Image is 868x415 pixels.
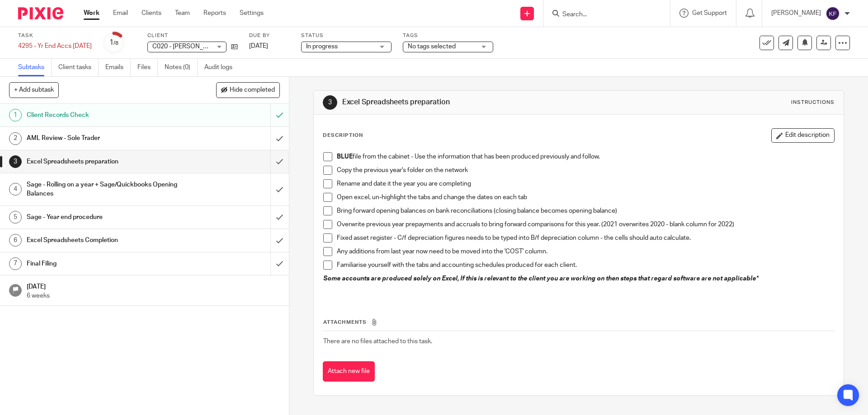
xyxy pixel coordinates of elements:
span: Get Support [692,10,727,16]
span: Hide completed [230,87,275,94]
a: Emails [105,59,131,76]
div: 4295 - Yr End Accs [DATE] [18,42,92,51]
p: Any additions from last year now need to be moved into the 'COST' column. [337,247,834,256]
div: 4 [9,183,22,196]
div: 1 [109,37,118,48]
h1: Sage - Year end procedure [27,210,183,224]
a: Reports [203,9,226,18]
button: Attach new file [323,361,375,382]
label: Status [301,32,392,39]
a: Notes (0) [165,59,198,76]
p: Bring forward opening balances on bank reconciliations (closing balance becomes opening balance) [337,206,834,215]
h1: [DATE] [27,280,280,291]
p: Rename and date it the year you are completing [337,179,834,188]
p: file from the cabinet - Use the information that has been produced previously and follow. [337,152,834,161]
label: Tags [403,32,493,39]
p: Familiarise yourself with the tabs and accounting schedules produced for each client. [337,261,834,270]
h1: Excel Spreadsheets Completion [27,233,183,247]
label: Due by [249,32,290,39]
a: Audit logs [204,59,239,76]
h1: Sage - Rolling on a year + Sage/Quickbooks Opening Balances [27,178,183,201]
label: Task [18,32,92,39]
a: Files [137,59,158,76]
h1: Excel Spreadsheets preparation [342,98,598,107]
span: There are no files attached to this task. [323,338,432,345]
h1: Excel Spreadsheets preparation [27,155,183,168]
div: 1 [9,109,22,121]
a: Team [175,9,190,18]
strong: BLUE [337,154,353,160]
p: 6 weeks [27,291,280,300]
div: 4295 - Yr End Accs 31.03.25 [18,42,92,51]
a: Client tasks [58,59,99,76]
a: Email [113,9,128,18]
a: Subtasks [18,59,52,76]
div: 5 [9,211,22,224]
small: /8 [113,41,118,46]
div: 7 [9,257,22,270]
div: 6 [9,234,22,247]
p: Description [323,132,363,139]
button: + Add subtask [9,82,59,98]
p: Fixed asset register - C/f depreciation figures needs to be typed into B/f depreciation column - ... [337,233,834,242]
h1: Final Filing [27,257,183,270]
span: No tags selected [408,43,456,50]
a: Settings [240,9,264,18]
button: Hide completed [216,82,280,98]
p: Open excel, un-highlight the tabs and change the dates on each tab [337,193,834,202]
div: 3 [9,155,22,168]
em: Some accounts are produced solely on Excel, If this is relevant to the client you are working on ... [323,275,759,282]
label: Client [147,32,238,39]
img: svg%3E [826,6,840,21]
img: Pixie [18,7,63,19]
div: 2 [9,132,22,145]
span: Attachments [323,320,367,325]
span: C020 - [PERSON_NAME] T/A [PERSON_NAME] Property Services [152,43,336,50]
p: [PERSON_NAME] [771,9,821,18]
input: Search [561,11,643,19]
div: Instructions [791,99,835,106]
span: In progress [306,43,338,50]
p: Overwrite previous year prepayments and accruals to bring forward comparisons for this year. (202... [337,220,834,229]
button: Edit description [771,128,835,143]
a: Clients [142,9,161,18]
span: [DATE] [249,43,268,49]
a: Work [84,9,99,18]
h1: AML Review - Sole Trader [27,131,183,145]
div: 3 [323,95,337,110]
p: Copy the previous year's folder on the network [337,166,834,175]
h1: Client Records Check [27,108,183,122]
